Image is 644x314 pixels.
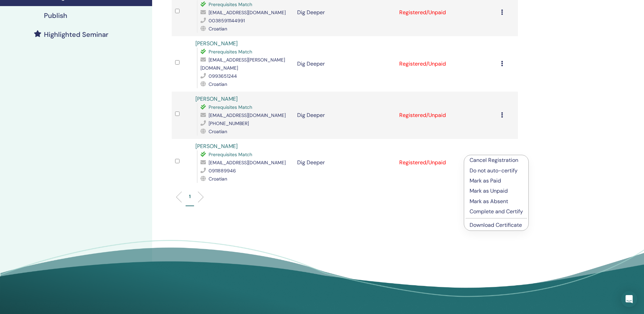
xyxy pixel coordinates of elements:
[209,176,227,182] span: Croatian
[470,208,523,216] p: Complete and Certify
[189,193,191,200] p: 1
[209,18,245,24] span: 00385911144991
[195,143,238,150] a: [PERSON_NAME]
[200,57,285,71] span: [EMAIL_ADDRESS][PERSON_NAME][DOMAIN_NAME]
[209,1,252,7] span: Prerequisites Match
[44,30,109,39] h4: Highlighted Seminar
[209,26,227,32] span: Croatian
[294,92,396,139] td: Dig Deeper
[621,291,637,307] div: Open Intercom Messenger
[195,40,238,47] a: [PERSON_NAME]
[209,104,252,110] span: Prerequisites Match
[209,9,286,16] span: [EMAIL_ADDRESS][DOMAIN_NAME]
[209,168,236,174] span: 0911889946
[209,120,249,126] span: [PHONE_NUMBER]
[209,128,227,135] span: Croatian
[209,160,286,166] span: [EMAIL_ADDRESS][DOMAIN_NAME]
[470,197,523,206] p: Mark as Absent
[209,81,227,87] span: Croatian
[294,139,396,186] td: Dig Deeper
[209,49,252,55] span: Prerequisites Match
[44,11,67,20] h4: Publish
[470,221,522,228] a: Download Certificate
[470,167,523,175] p: Do not auto-certify
[294,36,396,92] td: Dig Deeper
[470,177,523,185] p: Mark as Paid
[470,187,523,195] p: Mark as Unpaid
[209,151,252,158] span: Prerequisites Match
[209,112,286,118] span: [EMAIL_ADDRESS][DOMAIN_NAME]
[195,95,238,102] a: [PERSON_NAME]
[209,73,237,79] span: 0993651244
[470,156,523,164] p: Cancel Registration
